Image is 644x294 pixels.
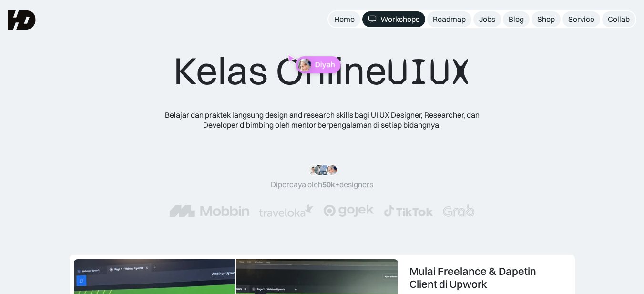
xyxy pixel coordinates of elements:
a: Roadmap [427,11,471,27]
a: Shop [532,11,561,27]
div: Belajar dan praktek langsung design and research skills bagi UI UX Designer, Researcher, dan Deve... [151,110,494,130]
div: Roadmap [433,14,466,24]
a: Collab [602,11,635,27]
a: Service [562,11,600,27]
span: UIUX [387,49,471,95]
div: Service [568,14,594,24]
div: Blog [509,14,524,24]
div: Shop [537,14,555,24]
span: 50k+ [322,180,339,189]
div: Home [334,14,355,24]
div: Dipercaya oleh designers [271,180,373,190]
div: Kelas Online [174,48,471,95]
a: Home [328,11,360,27]
div: Workshops [380,14,419,24]
a: Workshops [362,11,425,27]
p: Diyah [315,60,335,69]
a: Blog [503,11,530,27]
div: Jobs [479,14,495,24]
div: Collab [608,14,630,24]
a: Jobs [473,11,501,27]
